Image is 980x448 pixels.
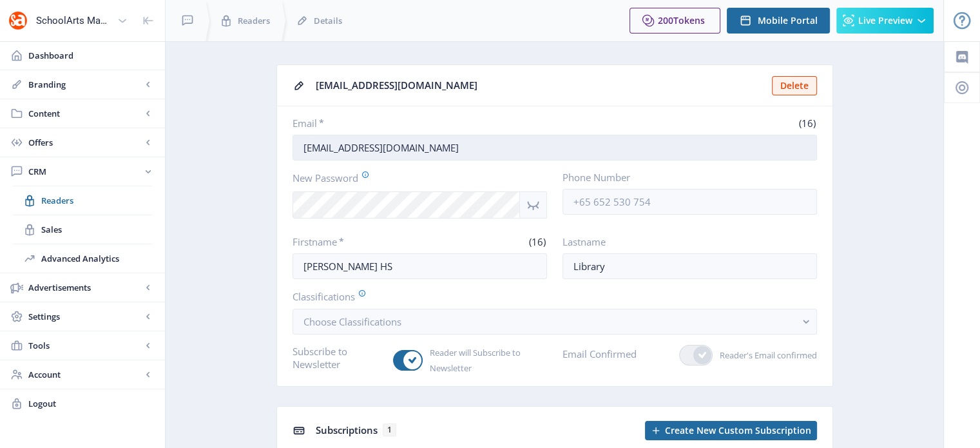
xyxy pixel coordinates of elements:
[28,136,142,149] span: Offers
[772,76,817,95] button: Delete
[293,253,547,279] input: Enter reader’s firstname
[303,315,401,328] span: Choose Classifications
[28,165,142,178] span: CRM
[13,215,152,244] a: Sales
[13,244,152,273] a: Advanced Analytics
[797,117,817,130] span: (16)
[28,281,142,294] span: Advertisements
[293,345,383,371] label: Subscribe to Newsletter
[293,235,415,248] label: Firstname
[28,310,142,323] span: Settings
[562,345,637,363] label: Email Confirmed
[41,252,152,265] span: Advanced Analytics
[293,135,817,161] input: Enter reader’s email
[293,117,550,130] label: Email
[527,235,547,248] span: (16)
[13,186,152,215] a: Readers
[28,339,142,352] span: Tools
[28,368,142,381] span: Account
[41,223,152,236] span: Sales
[520,191,547,219] nb-icon: Show password
[28,107,142,120] span: Content
[673,14,705,26] span: Tokens
[316,75,764,95] div: [EMAIL_ADDRESS][DOMAIN_NAME]
[8,10,28,31] img: properties.app_icon.png
[727,8,830,34] button: Mobile Portal
[238,14,270,27] span: Readers
[836,8,934,34] button: Live Preview
[562,253,817,279] input: Enter reader’s lastname
[562,189,817,215] input: +65 652 530 754
[28,78,142,91] span: Branding
[314,14,342,27] span: Details
[423,345,547,376] span: Reader will Subscribe to Newsletter
[629,8,720,34] button: 200Tokens
[293,309,817,335] button: Choose Classifications
[28,49,155,62] span: Dashboard
[562,171,807,184] label: Phone Number
[758,15,818,26] span: Mobile Portal
[858,15,912,26] span: Live Preview
[28,397,155,410] span: Logout
[41,194,152,207] span: Readers
[36,6,112,35] div: SchoolArts Magazine
[713,347,817,363] span: Reader's Email confirmed
[293,171,537,185] label: New Password
[293,289,807,304] label: Classifications
[562,235,807,248] label: Lastname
